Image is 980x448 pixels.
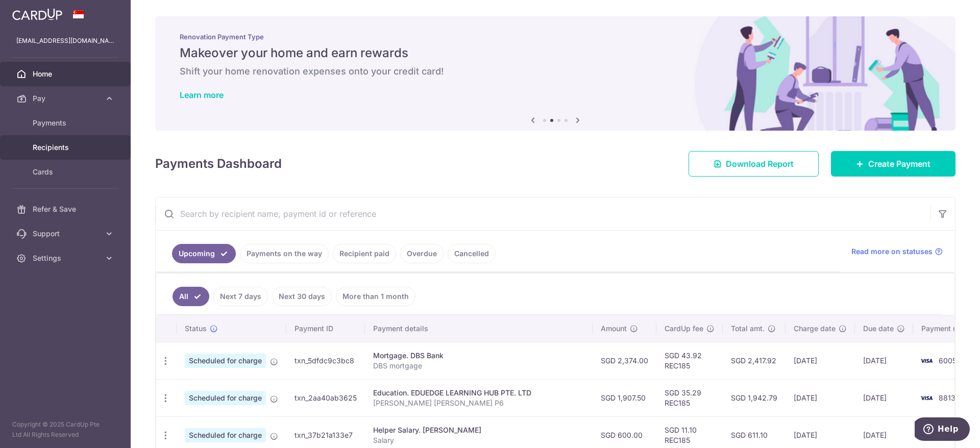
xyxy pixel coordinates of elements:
span: 6005 [939,356,957,365]
img: CardUp [12,8,62,20]
td: [DATE] [786,342,855,379]
span: Create Payment [868,158,930,170]
td: txn_2aa40ab3625 [286,379,365,416]
span: Settings [33,253,100,263]
h4: Payments Dashboard [155,155,282,173]
span: Cards [33,167,100,177]
a: Download Report [689,151,819,177]
img: Renovation banner [155,16,955,131]
td: SGD 2,374.00 [593,342,656,379]
span: Read more on statuses [851,246,933,257]
td: [DATE] [855,379,913,416]
iframe: Opens a widget where you can find more information [915,417,970,443]
span: Scheduled for charge [185,428,266,442]
span: Total amt. [731,323,765,334]
span: Status [185,323,207,334]
a: Upcoming [172,244,236,263]
p: [EMAIL_ADDRESS][DOMAIN_NAME] [16,36,114,46]
td: SGD 1,907.50 [593,379,656,416]
div: Education. EDUEDGE LEARNING HUB PTE. LTD [373,388,584,398]
span: Refer & Save [33,204,100,214]
td: SGD 2,417.92 [723,342,786,379]
td: SGD 35.29 REC185 [656,379,723,416]
span: Payments [33,118,100,128]
h6: Shift your home renovation expenses onto your credit card! [180,65,931,78]
a: Create Payment [831,151,955,177]
td: txn_5dfdc9c3bc8 [286,342,365,379]
span: Scheduled for charge [185,354,266,368]
span: Home [33,69,100,79]
h5: Makeover your home and earn rewards [180,45,931,61]
img: Bank Card [916,392,937,404]
span: Charge date [794,323,836,334]
div: Helper Salary. [PERSON_NAME] [373,425,584,435]
input: Search by recipient name, payment id or reference [156,197,930,230]
a: Recipient paid [333,244,396,263]
span: Due date [863,323,894,334]
th: Payment details [365,315,593,342]
div: Mortgage. DBS Bank [373,351,584,361]
td: SGD 43.92 REC185 [656,342,723,379]
span: Pay [33,93,100,104]
a: Next 7 days [213,287,268,306]
img: Bank Card [916,355,937,367]
td: [DATE] [786,379,855,416]
td: [DATE] [855,342,913,379]
p: Salary [373,435,584,445]
a: Overdue [400,244,444,263]
th: Payment ID [286,315,365,342]
span: Amount [601,323,627,334]
span: 8813 [939,393,955,402]
span: Download Report [726,158,794,170]
a: Payments on the way [240,244,329,263]
a: Cancelled [448,244,496,263]
p: [PERSON_NAME] [PERSON_NAME] P6 [373,398,584,408]
span: Support [33,229,100,239]
a: All [173,287,209,306]
a: More than 1 month [336,287,415,306]
span: Recipients [33,142,100,153]
a: Read more on statuses [851,246,943,257]
p: Renovation Payment Type [180,33,931,41]
td: SGD 1,942.79 [723,379,786,416]
a: Next 30 days [272,287,332,306]
span: Scheduled for charge [185,391,266,405]
p: DBS mortgage [373,361,584,371]
a: Learn more [180,90,224,100]
span: CardUp fee [665,323,703,334]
